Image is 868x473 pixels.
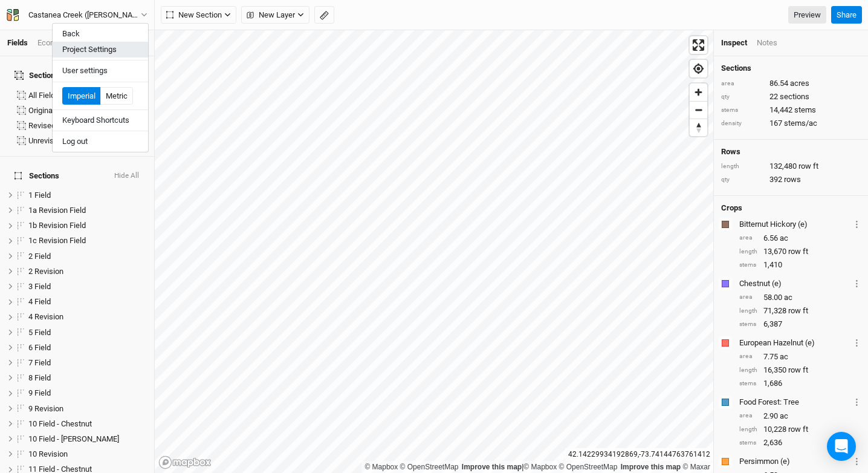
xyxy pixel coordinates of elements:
div: qty [721,93,763,102]
div: density [721,119,763,128]
span: row ft [788,305,808,316]
button: Imperial [62,87,101,105]
button: Keyboard Shortcuts [53,113,148,128]
div: Inspect [721,38,747,48]
span: Sections [15,171,59,181]
span: New Layer [247,9,295,21]
div: 6 Field [28,343,147,353]
span: row ft [798,161,818,172]
span: sections [780,91,809,102]
div: stems [739,379,757,388]
div: 9 Field [28,388,147,398]
div: 3 Field [28,282,147,292]
a: OpenStreetMap [400,463,459,471]
button: Zoom in [690,83,707,101]
div: All Fields [28,91,147,100]
button: Metric [100,87,133,105]
div: length [721,162,763,171]
div: 167 [721,118,861,129]
div: 2.90 [739,411,861,422]
div: 2,636 [739,437,861,448]
div: | [364,461,710,473]
div: stems [739,261,757,270]
span: 3 Field [28,282,51,291]
div: area [739,352,757,361]
span: Zoom out [690,102,707,119]
span: 1 Field [28,191,51,200]
div: 8 Field [28,373,147,383]
button: Back [53,26,148,42]
button: Zoom out [690,101,707,119]
span: row ft [788,365,808,376]
button: Project Settings [53,42,148,57]
div: Revised [28,121,147,131]
div: stems [721,106,763,115]
div: 6.56 [739,233,861,244]
button: Reset bearing to north [690,119,707,136]
div: area [721,79,763,88]
div: qty [721,175,763,184]
span: 5 Field [28,328,51,337]
button: User settings [53,63,148,79]
div: Castanea Creek (Schneider Rd) [28,9,141,21]
span: 10 Field - Chestnut [28,419,92,428]
span: row ft [788,424,808,435]
div: Castanea Creek ([PERSON_NAME]) [28,9,141,21]
div: 6,387 [739,319,861,330]
button: Log out [53,134,148,149]
a: Improve this map [621,463,681,471]
div: length [739,247,757,256]
span: Reset bearing to north [690,119,707,136]
div: area [739,411,757,420]
div: 22 [721,91,861,102]
span: 6 Field [28,343,51,352]
div: 1b Revision Field [28,221,147,230]
div: 10 Field - Seaberry [28,434,147,444]
button: New Section [161,6,236,24]
button: Castanea Creek ([PERSON_NAME]) [6,8,148,22]
div: area [739,233,757,243]
div: 7.75 [739,351,861,362]
div: 2 Revision [28,267,147,276]
div: Bitternut Hickory (e) [739,219,850,230]
canvas: Map [155,30,713,473]
a: Mapbox [523,463,557,471]
div: 10,228 [739,424,861,435]
div: Section Groups [15,71,82,80]
span: New Section [166,9,222,21]
a: Improve this map [462,463,522,471]
button: Crop Usage [853,276,861,290]
a: Preview [788,6,826,24]
span: Find my location [690,60,707,77]
span: ac [780,351,788,362]
span: 1c Revision Field [28,236,86,245]
div: 5 Field [28,328,147,338]
button: Crop Usage [853,395,861,409]
div: length [739,425,757,434]
div: Chestnut (e) [739,278,850,289]
div: 10 Field - Chestnut [28,419,147,429]
div: Economics [37,38,76,48]
div: 9 Revision [28,404,147,414]
a: Maxar [682,463,710,471]
a: Mapbox [364,463,398,471]
div: Notes [757,38,777,48]
button: Crop Usage [853,217,861,231]
div: 2 Field [28,252,147,261]
div: 4 Revision [28,312,147,322]
div: length [739,366,757,375]
div: 132,480 [721,161,861,172]
span: stems [794,105,816,116]
button: Crop Usage [853,336,861,350]
span: 2 Field [28,252,51,261]
div: 13,670 [739,246,861,257]
div: 86.54 [721,78,861,89]
div: 1c Revision Field [28,236,147,246]
a: Fields [7,38,28,47]
h4: Sections [721,64,861,73]
div: 1 Field [28,191,147,200]
button: Enter fullscreen [690,36,707,54]
span: 1b Revision Field [28,221,86,230]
